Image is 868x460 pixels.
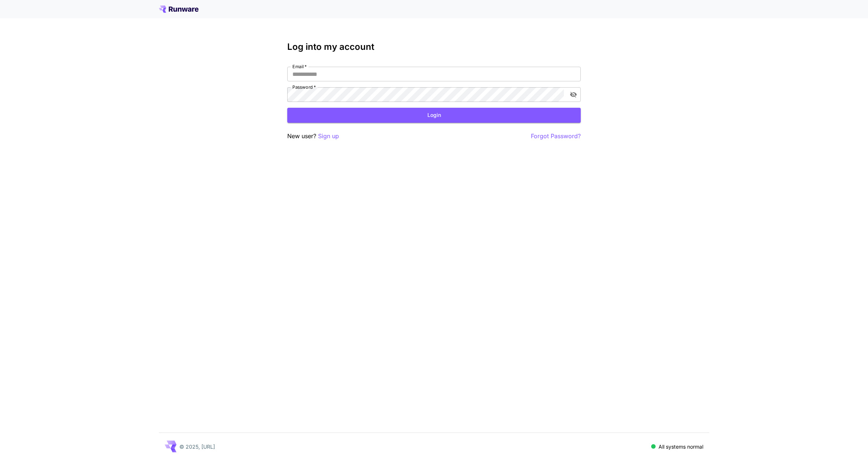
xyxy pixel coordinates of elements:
p: All systems normal [659,443,703,450]
button: Forgot Password? [531,132,581,141]
h3: Log into my account [287,42,581,52]
button: Login [287,108,581,123]
button: toggle password visibility [567,88,580,101]
button: Sign up [318,132,339,141]
p: © 2025, [URL] [179,443,215,450]
label: Email [292,63,307,70]
p: New user? [287,132,339,141]
label: Password [292,84,316,90]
